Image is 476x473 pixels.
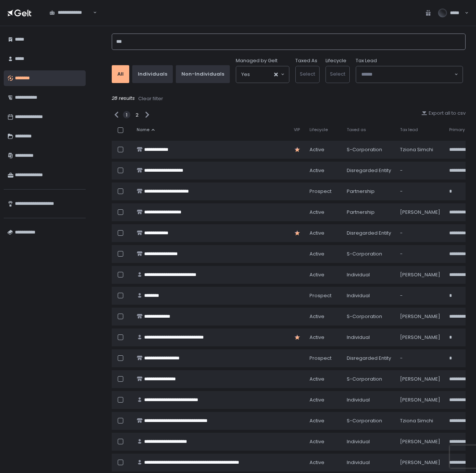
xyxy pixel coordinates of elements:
[310,272,324,278] span: active
[138,71,167,77] div: Individuals
[400,230,440,236] div: -
[400,313,440,320] div: [PERSON_NAME]
[347,230,391,236] div: Disregarded Entity
[347,397,391,403] div: Individual
[310,127,328,133] span: Lifecycle
[400,127,418,133] span: Tax lead
[310,397,324,403] span: active
[117,71,124,77] div: All
[400,334,440,341] div: [PERSON_NAME]
[137,127,149,133] span: Name
[50,16,92,23] input: Search for option
[400,438,440,445] div: [PERSON_NAME]
[400,292,440,299] div: -
[310,251,324,257] span: active
[133,111,141,118] div: 2
[347,188,391,195] div: Partnership
[347,438,391,445] div: Individual
[347,459,391,466] div: Individual
[300,70,315,77] span: Select
[400,251,440,257] div: -
[347,167,391,174] div: Disregarded Entity
[326,57,346,64] label: Lifecycle
[400,397,440,403] div: [PERSON_NAME]
[400,188,440,195] div: -
[347,146,391,153] div: S-Corporation
[356,57,377,64] span: Tax Lead
[347,272,391,278] div: Individual
[347,251,391,257] div: S-Corporation
[295,57,317,64] label: Taxed As
[400,272,440,278] div: [PERSON_NAME]
[400,209,440,216] div: [PERSON_NAME]
[45,5,97,20] div: Search for option
[310,418,324,424] span: active
[250,71,273,78] input: Search for option
[347,334,391,341] div: Individual
[236,66,289,83] div: Search for option
[400,167,440,174] div: -
[112,95,466,102] div: 28 results
[132,65,173,83] button: Individuals
[310,188,331,195] span: prospect
[400,459,440,466] div: [PERSON_NAME]
[112,65,129,83] button: All
[181,71,224,77] div: Non-Individuals
[356,66,463,83] div: Search for option
[361,71,454,78] input: Search for option
[330,70,345,77] span: Select
[347,313,391,320] div: S-Corporation
[123,111,130,118] div: 1
[236,57,277,64] span: Managed by Gelt
[138,95,163,102] div: Clear filter
[400,418,440,424] div: Tziona Simchi
[310,230,324,236] span: active
[347,127,366,133] span: Taxed as
[310,292,331,299] span: prospect
[400,146,440,153] div: Tziona Simchi
[310,209,324,216] span: active
[176,65,230,83] button: Non-Individuals
[400,355,440,362] div: -
[400,376,440,382] div: [PERSON_NAME]
[310,334,324,341] span: active
[310,313,324,320] span: active
[310,146,324,153] span: active
[274,73,278,76] button: Clear Selected
[347,355,391,362] div: Disregarded Entity
[310,167,324,174] span: active
[347,209,391,216] div: Partnership
[310,355,331,362] span: prospect
[310,438,324,445] span: active
[241,71,250,78] span: Yes
[294,127,300,133] span: VIP
[310,376,324,382] span: active
[347,292,391,299] div: Individual
[347,376,391,382] div: S-Corporation
[421,110,466,117] button: Export all to csv
[138,95,164,102] button: Clear filter
[347,418,391,424] div: S-Corporation
[310,459,324,466] span: active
